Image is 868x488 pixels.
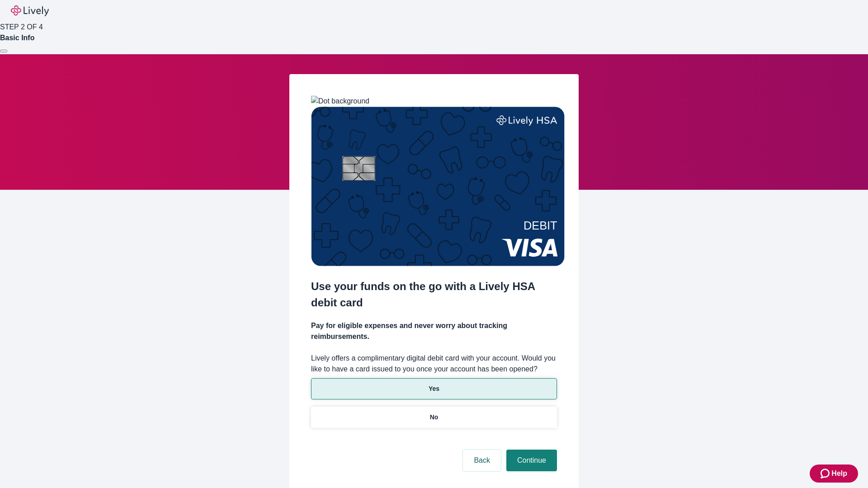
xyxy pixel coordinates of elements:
[311,378,557,399] button: Yes
[429,384,439,394] p: Yes
[311,353,557,375] label: Lively offers a complimentary digital debit card with your account. Would you like to have a card...
[311,407,557,428] button: No
[831,468,847,479] span: Help
[463,450,501,471] button: Back
[311,320,557,342] h4: Pay for eligible expenses and never worry about tracking reimbursements.
[311,278,557,311] h2: Use your funds on the go with a Lively HSA debit card
[810,465,858,483] button: Zendesk support iconHelp
[430,413,439,422] p: No
[506,450,557,471] button: Continue
[11,5,49,16] img: Lively
[311,107,565,266] img: Debit card
[821,468,831,479] svg: Zendesk support icon
[311,96,369,107] img: Dot background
